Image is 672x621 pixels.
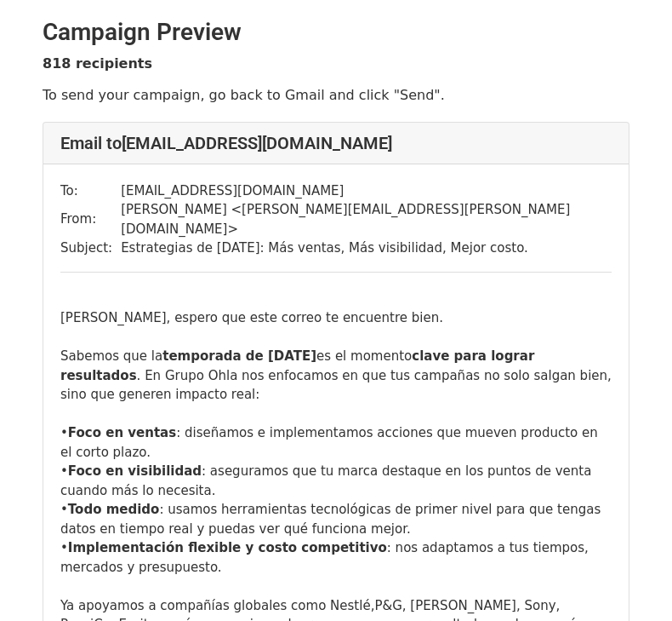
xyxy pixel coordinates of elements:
td: Estrategias de [DATE]: Más ventas, Más visibilidad, Mejor costo. [121,239,612,258]
p: To send your campaign, go back to Gmail and click "Send". [43,86,629,104]
td: [EMAIL_ADDRESS][DOMAIN_NAME] [121,181,612,201]
span: P&G [374,598,401,613]
b: Todo medido [68,502,160,517]
b: temporada de [DATE] [162,348,316,364]
b: Implementación flexible y costo competitivo [68,540,387,555]
td: From: [60,200,121,239]
b: Foco en ventas [68,425,176,440]
b: Foco en visibilidad [68,463,202,479]
td: [PERSON_NAME] < [PERSON_NAME][EMAIL_ADDRESS][PERSON_NAME][DOMAIN_NAME] > [121,200,612,239]
h4: Email to [EMAIL_ADDRESS][DOMAIN_NAME] [60,133,612,153]
b: clave para lograr resultados [60,348,534,383]
h2: Campaign Preview [43,18,629,47]
strong: 818 recipients [43,55,152,72]
td: To: [60,181,121,201]
td: Subject: [60,239,121,258]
